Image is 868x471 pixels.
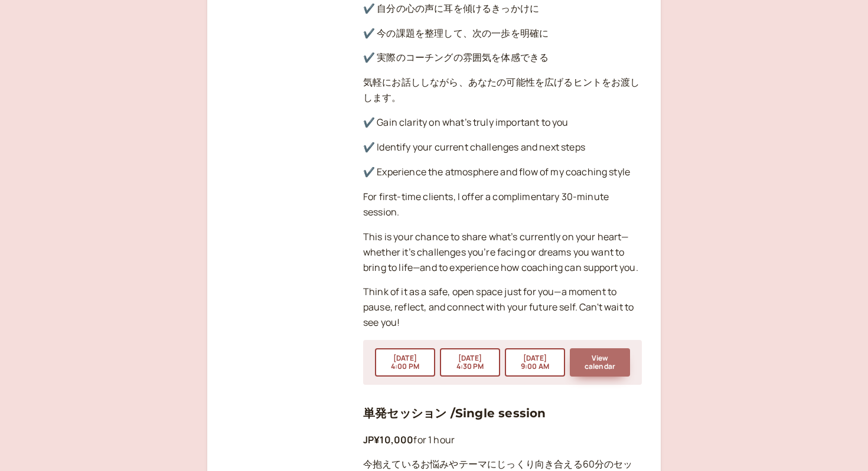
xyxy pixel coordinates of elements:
[363,165,642,180] p: ✔️ Experience the atmosphere and flow of my coaching style
[363,433,413,446] b: JP¥10,000
[363,140,642,155] p: ✔️ Identify your current challenges and next steps
[363,75,642,106] p: 気軽にお話ししながら、あなたの可能性を広げるヒントをお渡しします。
[363,189,642,220] p: For first-time clients, I offer a complimentary 30-minute session.
[363,406,546,420] a: 単発セッション /Single session
[440,348,500,377] button: [DATE]4:30 PM
[363,50,642,66] p: ✔️ 実際のコーチングの雰囲気を体感できる
[363,433,642,448] p: for 1 hour
[363,26,642,41] p: ✔️ 今の課題を整理して、次の一歩を明確に
[570,348,630,377] button: View calendar
[363,284,642,331] p: Think of it as a safe, open space just for you—a moment to pause, reflect, and connect with your ...
[505,348,565,377] button: [DATE]9:00 AM
[375,348,435,377] button: [DATE]4:00 PM
[363,115,642,130] p: ✔️ Gain clarity on what’s truly important to you
[363,230,642,276] p: This is your chance to share what’s currently on your heart—whether it’s challenges you’re facing...
[363,1,642,17] p: ✔️ 自分の心の声に耳を傾けるきっかけに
